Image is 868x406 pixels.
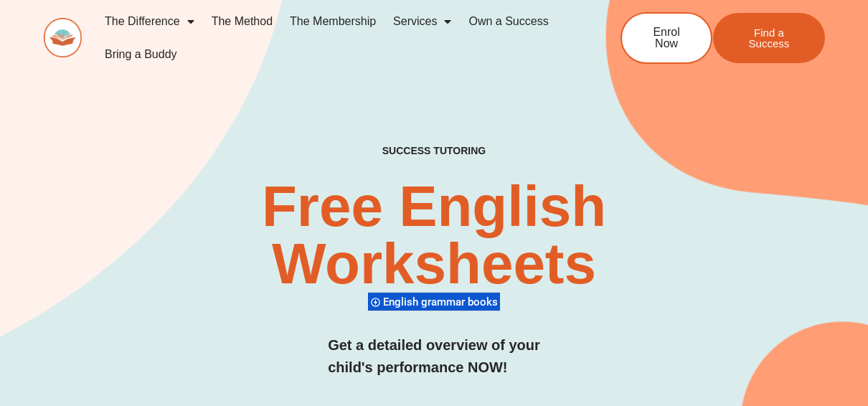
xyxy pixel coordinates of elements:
[281,5,385,38] a: The Membership
[643,27,689,49] span: Enrol Now
[713,13,825,63] a: Find a Success
[735,27,803,49] span: Find a Success
[203,5,281,38] a: The Method
[460,5,557,38] a: Own a Success
[621,12,712,64] a: Enrol Now
[328,334,540,379] h3: Get a detailed overview of your child's performance NOW!
[385,5,460,38] a: Services
[368,292,500,311] div: English grammar books
[96,38,186,71] a: Bring a Buddy
[96,5,576,71] nav: Menu
[96,5,203,38] a: The Difference
[383,296,502,308] span: English grammar books
[176,178,692,293] h2: Free English Worksheets​
[319,145,549,157] h4: SUCCESS TUTORING​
